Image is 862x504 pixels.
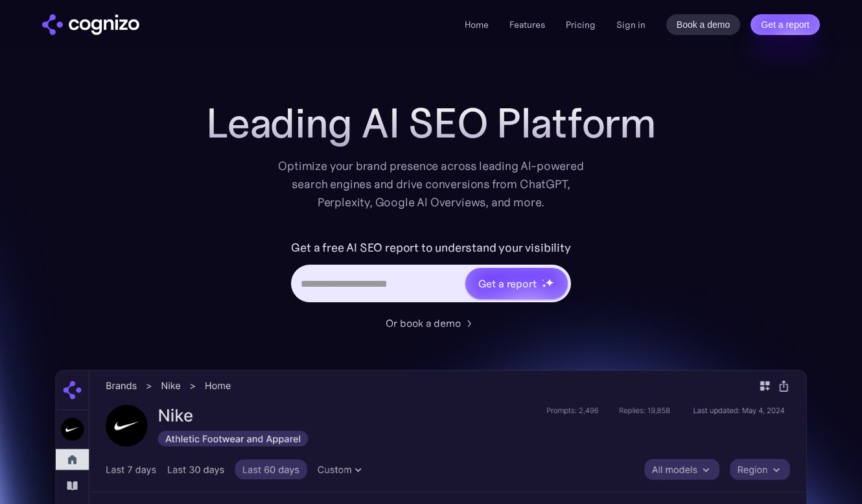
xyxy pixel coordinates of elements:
a: home [42,14,139,35]
label: Get a free AI SEO report to understand your visibility [291,237,570,258]
a: Get a report [751,14,820,35]
a: Home [465,19,489,30]
a: Get a reportstarstarstar [464,267,569,300]
a: Pricing [566,19,596,30]
img: star [542,279,544,281]
a: Features [509,19,545,30]
a: Sign in [616,17,646,32]
a: Book a demo [666,14,741,35]
form: Hero URL Input Form [291,237,570,309]
h1: Leading AI SEO Platform [206,100,656,147]
img: star [542,283,546,288]
div: Optimize your brand presence across leading AI-powered search engines and drive conversions from ... [272,157,590,211]
div: Get a report [478,276,537,291]
div: Or book a demo [386,315,461,331]
a: Or book a demo [386,315,476,331]
img: cognizo logo [42,14,139,35]
img: star [545,278,553,287]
